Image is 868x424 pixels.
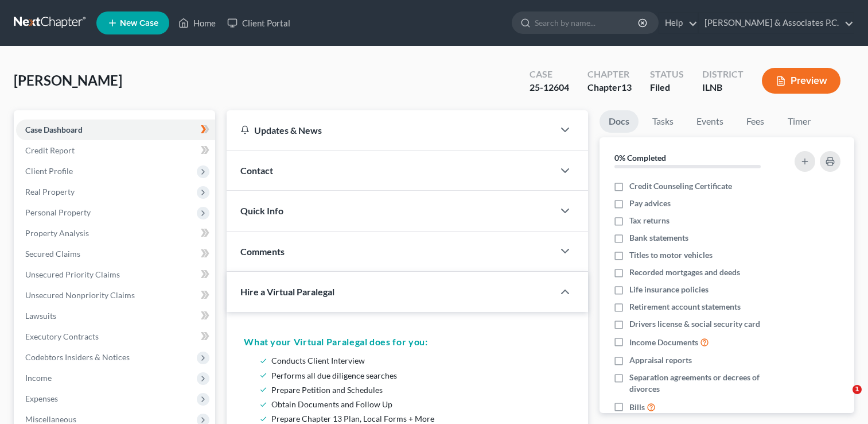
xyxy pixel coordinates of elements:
a: Client Portal [221,13,296,33]
a: Executory Contracts [16,326,215,347]
span: Executory Contracts [25,332,99,341]
a: Timer [779,110,820,133]
a: Home [173,13,221,33]
span: Real Property [25,187,75,196]
span: Quick Info [240,205,283,216]
div: Updates & News [240,124,540,136]
a: Credit Report [16,140,215,161]
a: Tasks [643,110,683,133]
div: District [702,68,744,81]
span: Personal Property [25,207,91,217]
span: Miscellaneous [25,414,76,424]
div: ILNB [702,81,744,94]
div: Chapter [587,68,632,81]
span: Retirement account statements [629,301,741,313]
span: Titles to motor vehicles [629,249,713,261]
span: Codebtors Insiders & Notices [25,352,130,362]
div: Filed [650,81,684,94]
span: Bills [629,402,645,413]
span: Recorded mortgages and deeds [629,267,740,278]
div: Status [650,68,684,81]
span: Unsecured Nonpriority Claims [25,290,135,300]
input: Search by name... [535,12,640,33]
span: Lawsuits [25,311,56,321]
span: Credit Counseling Certificate [629,180,732,192]
span: Hire a Virtual Paralegal [240,286,334,297]
span: Comments [240,246,285,257]
span: Client Profile [25,166,73,176]
a: Lawsuits [16,306,215,326]
a: Events [687,110,733,133]
a: Unsecured Priority Claims [16,264,215,285]
span: Secured Claims [25,249,80,259]
a: Help [659,13,698,33]
a: Docs [600,110,639,133]
span: Unsecured Priority Claims [25,269,120,279]
a: Case Dashboard [16,120,215,140]
span: 1 [853,385,862,394]
span: Credit Report [25,145,75,155]
span: Appraisal reports [629,354,692,366]
button: Preview [762,68,840,94]
li: Performs all due diligence searches [271,368,566,383]
span: Tax returns [629,215,670,226]
span: Property Analysis [25,228,89,238]
div: Case [530,68,569,81]
span: Separation agreements or decrees of divorces [629,372,781,395]
iframe: Intercom live chat [829,385,857,413]
span: Expenses [25,394,58,403]
a: Unsecured Nonpriority Claims [16,285,215,306]
div: Chapter [587,81,632,94]
span: Case Dashboard [25,125,83,134]
div: 25-12604 [530,81,569,94]
strong: 0% Completed [614,153,666,163]
span: [PERSON_NAME] [14,72,122,88]
li: Obtain Documents and Follow Up [271,397,566,411]
span: Drivers license & social security card [629,318,760,330]
a: [PERSON_NAME] & Associates P.C. [699,13,854,33]
li: Conducts Client Interview [271,353,566,368]
span: Pay advices [629,198,671,209]
span: Income [25,373,52,383]
span: Contact [240,165,273,176]
a: Secured Claims [16,244,215,264]
a: Property Analysis [16,223,215,244]
span: Life insurance policies [629,284,709,295]
span: New Case [120,19,158,28]
li: Prepare Petition and Schedules [271,383,566,397]
h5: What your Virtual Paralegal does for you: [244,335,571,349]
span: Income Documents [629,337,698,348]
a: Fees [737,110,774,133]
span: 13 [621,82,632,92]
span: Bank statements [629,232,688,244]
